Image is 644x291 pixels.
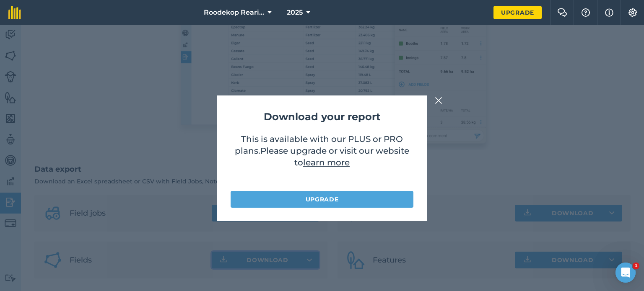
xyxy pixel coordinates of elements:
[581,8,591,17] img: A question mark icon
[303,157,350,167] a: learn more
[260,146,409,167] span: Please upgrade or visit our website to
[231,109,413,125] h2: Download your report
[435,95,442,106] img: svg+xml;base64,PHN2ZyB4bWxucz0iaHR0cDovL3d3dy53My5vcmcvMjAwMC9zdmciIHdpZHRoPSIyMiIgaGVpZ2h0PSIzMC...
[615,263,636,283] iframe: Intercom live chat
[605,8,613,18] img: svg+xml;base64,PHN2ZyB4bWxucz0iaHR0cDovL3d3dy53My5vcmcvMjAwMC9zdmciIHdpZHRoPSIxNyIgaGVpZ2h0PSIxNy...
[633,263,639,269] span: 1
[231,191,413,208] a: Upgrade
[8,6,21,19] img: fieldmargin Logo
[204,8,264,18] span: Roodekop Rearing
[628,8,638,17] img: A cog icon
[493,6,542,19] a: Upgrade
[287,8,303,18] span: 2025
[557,8,567,17] img: Two speech bubbles overlapping with the left bubble in the forefront
[231,133,413,183] p: This is available with our PLUS or PRO plans .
